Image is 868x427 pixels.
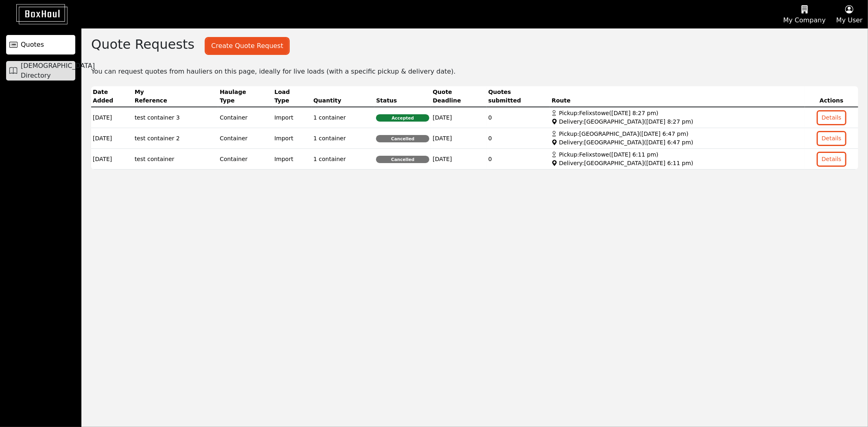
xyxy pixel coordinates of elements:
a: Quotes [6,35,75,54]
th: Route [550,86,805,107]
th: Quotes submitted [487,86,550,107]
a: Details [818,155,845,162]
button: Details [818,153,845,166]
h2: Quote Requests [91,37,195,52]
td: Import [273,107,312,128]
th: Quote Deadline [431,86,487,107]
td: [DATE] [91,149,133,170]
button: Details [818,132,845,145]
span: Quotes [21,40,44,50]
td: test container [133,149,218,170]
span: Cancelled [376,156,429,163]
span: Accepted [376,114,429,122]
td: 1 container [312,128,374,149]
a: [DEMOGRAPHIC_DATA] Directory [6,61,75,81]
div: Pickup: [GEOGRAPHIC_DATA] ( [DATE] 6:47 pm ) [552,130,803,138]
th: Quantity [312,86,374,107]
a: Details [818,114,845,120]
td: Import [273,128,312,149]
div: You can request quotes from hauliers on this page, ideally for live loads (with a specific pickup... [81,65,868,76]
td: 1 container [312,107,374,128]
td: 0 [487,107,550,128]
button: Details [818,111,845,124]
span: Cancelled [376,135,429,142]
span: [DEMOGRAPHIC_DATA] Directory [21,61,95,81]
img: BoxHaul [4,4,68,24]
td: Container [218,128,273,149]
button: My Company [778,0,831,28]
td: Container [218,107,273,128]
a: Details [818,135,845,141]
th: My Reference [133,86,218,107]
div: Pickup: Felixstowe ( [DATE] 6:11 pm ) [552,150,803,159]
td: [DATE] [431,149,487,170]
div: Delivery: [GEOGRAPHIC_DATA] ( [DATE] 6:11 pm ) [552,159,803,168]
td: test container 2 [133,128,218,149]
td: [DATE] [91,107,133,128]
td: Container [218,149,273,170]
button: My User [831,0,868,28]
td: 0 [487,149,550,170]
div: Delivery: [GEOGRAPHIC_DATA] ( [DATE] 8:27 pm ) [552,118,803,126]
td: test container 3 [133,107,218,128]
th: Status [374,86,431,107]
div: Pickup: Felixstowe ( [DATE] 8:27 pm ) [552,109,803,118]
button: Create Quote Request [206,38,289,54]
div: Delivery: [GEOGRAPHIC_DATA] ( [DATE] 6:47 pm ) [552,138,803,147]
th: Date Added [91,86,133,107]
td: 0 [487,128,550,149]
th: Load Type [273,86,312,107]
th: Haulage Type [218,86,273,107]
th: Actions [805,86,858,107]
td: [DATE] [431,107,487,128]
td: [DATE] [431,128,487,149]
td: [DATE] [91,128,133,149]
td: 1 container [312,149,374,170]
td: Import [273,149,312,170]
